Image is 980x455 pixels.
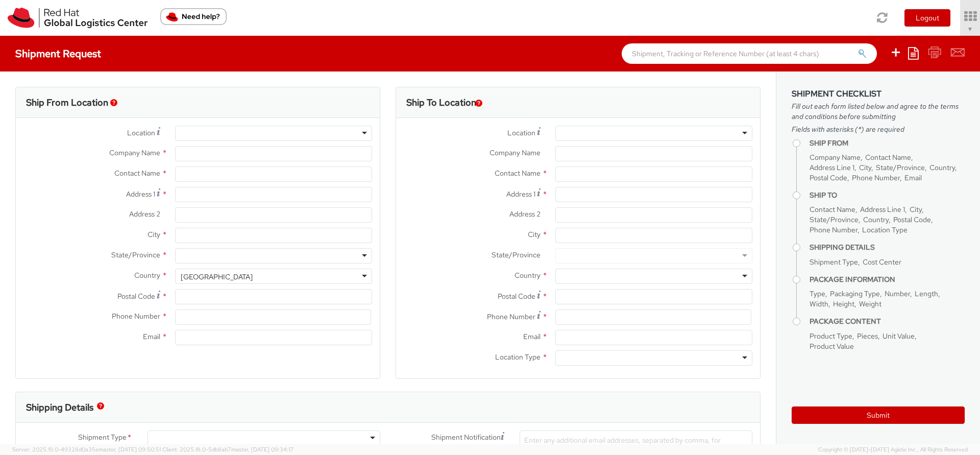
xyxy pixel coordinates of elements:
[915,289,938,298] span: Length
[26,98,108,108] h3: Ship From Location
[810,173,847,182] span: Postal Code
[181,272,253,282] div: [GEOGRAPHIC_DATA]
[810,318,965,325] h4: Package Content
[810,299,828,308] span: Width
[495,352,541,362] span: Location Type
[109,148,160,157] span: Company Name
[904,9,950,27] button: Logout
[528,230,541,239] span: City
[863,257,901,267] span: Cost Center
[859,163,871,172] span: City
[885,289,910,298] span: Number
[148,230,160,239] span: City
[810,139,965,147] h4: Ship From
[162,446,293,453] span: Client: 2025.18.0-5db8ab7
[487,312,535,321] span: Phone Number
[818,446,968,454] span: Copyright © [DATE]-[DATE] Agistix Inc., All Rights Reserved
[792,124,965,134] span: Fields with asterisks (*) are required
[810,191,965,199] h4: Ship To
[893,215,931,224] span: Postal Code
[489,148,541,157] span: Company Name
[792,406,965,424] button: Submit
[523,332,541,341] span: Email
[509,209,541,219] span: Address 2
[231,446,293,453] span: master, [DATE] 09:34:17
[810,342,854,351] span: Product Value
[126,189,155,199] span: Address 1
[134,271,160,280] span: Country
[26,402,93,413] h3: Shipping Details
[810,215,859,224] span: State/Province
[15,48,101,59] h4: Shipment Request
[810,205,855,214] span: Contact Name
[143,332,160,341] span: Email
[792,89,965,99] h3: Shipment Checklist
[111,250,160,259] span: State/Province
[833,299,854,308] span: Height
[967,25,973,33] span: ▼
[810,163,854,172] span: Address Line 1
[792,101,965,122] span: Fill out each form listed below and agree to the terms and conditions before submitting
[99,446,161,453] span: master, [DATE] 09:50:51
[852,173,900,182] span: Phone Number
[129,209,160,219] span: Address 2
[929,163,955,172] span: Country
[810,153,861,162] span: Company Name
[506,189,535,199] span: Address 1
[810,331,852,341] span: Product Type
[160,8,227,25] button: Need help?
[810,276,965,283] h4: Package Information
[114,169,160,178] span: Contact Name
[865,153,911,162] span: Contact Name
[78,432,127,444] span: Shipment Type
[876,163,925,172] span: State/Province
[862,225,908,234] span: Location Type
[8,8,148,28] img: rh-logistics-00dfa346123c4ec078e1.svg
[830,289,880,298] span: Packaging Type
[507,128,535,137] span: Location
[406,98,476,108] h3: Ship To Location
[810,244,965,251] h4: Shipping Details
[127,128,155,137] span: Location
[810,289,825,298] span: Type
[860,205,905,214] span: Address Line 1
[431,432,501,443] span: Shipment Notification
[910,205,922,214] span: City
[859,299,881,308] span: Weight
[810,257,858,267] span: Shipment Type
[492,250,541,259] span: State/Province
[514,271,541,280] span: Country
[112,312,160,321] span: Phone Number
[495,169,541,178] span: Contact Name
[117,292,155,301] span: Postal Code
[904,173,922,182] span: Email
[12,446,161,453] span: Server: 2025.19.0-49328d0a35e
[863,215,889,224] span: Country
[622,43,877,64] input: Shipment, Tracking or Reference Number (at least 4 chars)
[883,331,915,341] span: Unit Value
[857,331,878,341] span: Pieces
[810,225,857,234] span: Phone Number
[498,292,535,301] span: Postal Code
